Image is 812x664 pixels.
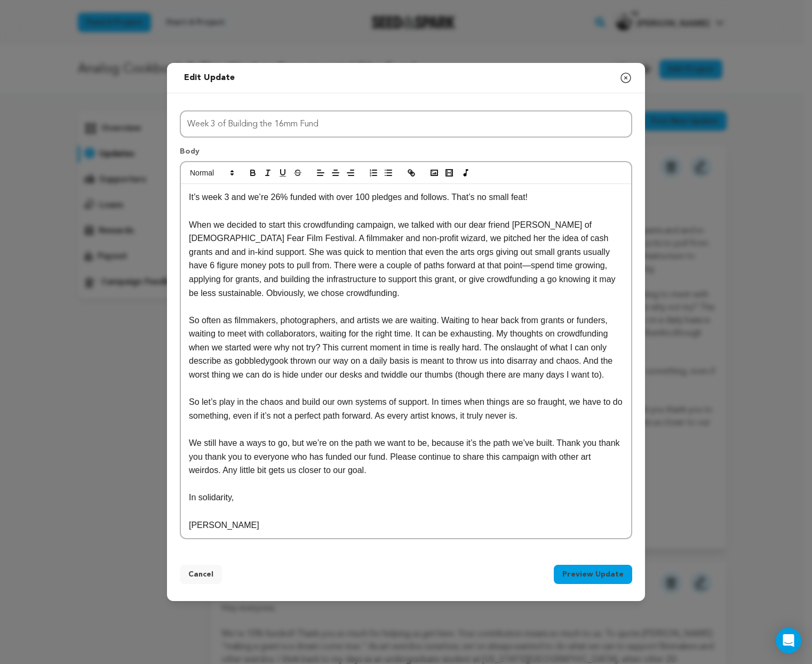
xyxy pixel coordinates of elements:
[189,314,623,382] p: So often as filmmakers, photographers, and artists we are waiting. Waiting to hear back from gran...
[180,110,632,138] input: Title
[189,436,623,477] p: We still have a ways to go, but we’re on the path we want to be, because it’s the path we’ve buil...
[180,146,632,161] p: Body
[189,395,623,422] p: So let’s play in the chaos and build our own systems of support. In times when things are so frau...
[189,491,623,505] p: In solidarity,
[776,628,801,653] div: Open Intercom Messenger
[180,565,222,584] button: Cancel
[189,190,623,204] p: It’s week 3 and we’re 26% funded with over 100 pledges and follows. That’s no small feat!
[189,218,623,300] p: When we decided to start this crowdfunding campaign, we talked with our dear friend [PERSON_NAME]...
[189,518,623,532] p: [PERSON_NAME]
[184,74,235,82] span: Edit update
[554,565,632,584] button: Preview Update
